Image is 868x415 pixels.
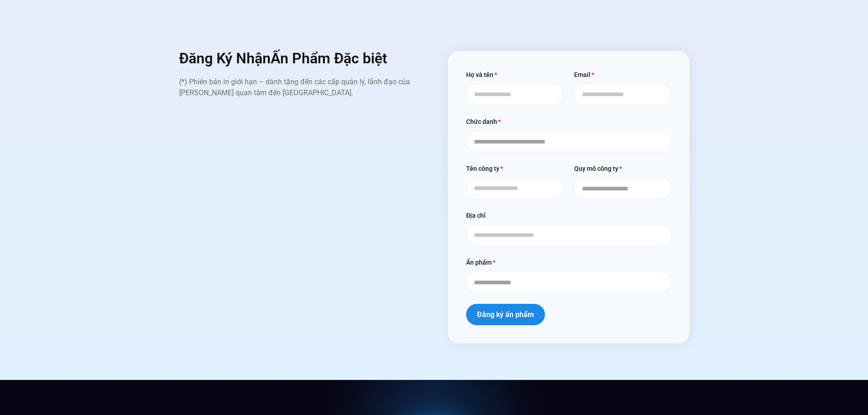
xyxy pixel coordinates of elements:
[466,69,498,84] label: Họ và tên
[574,163,622,178] label: Quy mô công ty
[466,116,501,131] label: Chức danh
[466,257,496,272] label: Ấn phẩm
[179,77,421,98] p: (*) Phiên bản in giới hạn – dành tặng đến các cấp quản lý, lãnh đạo của [PERSON_NAME] quan tâm đế...
[477,311,534,318] span: Đăng ký ấn phẩm
[466,304,545,325] button: Đăng ký ấn phẩm
[574,69,595,84] label: Email
[271,50,387,67] span: Ấn Phẩm Đặc biệt
[466,210,486,225] label: Địa chỉ
[466,69,671,336] form: Biểu mẫu mới
[466,163,503,178] label: Tên công ty
[179,51,421,66] h2: Đăng Ký Nhận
